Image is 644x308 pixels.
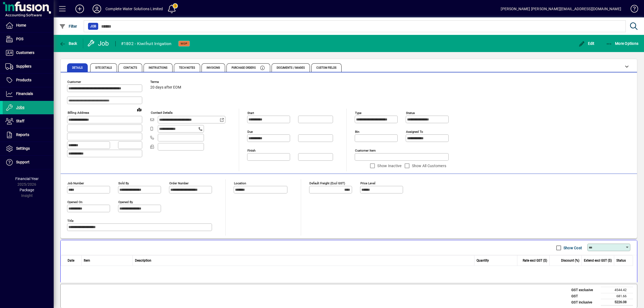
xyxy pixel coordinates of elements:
span: Terms [150,80,182,84]
span: Quantity [477,258,489,263]
button: Back [58,39,79,48]
span: Financial Year [15,177,39,181]
a: Settings [3,142,54,155]
mat-label: Opened by [118,200,133,204]
a: Reports [3,128,54,142]
span: Extend excl GST ($) [584,258,612,263]
span: Discount (%) [561,258,579,263]
span: Settings [16,146,30,151]
span: Financials [16,91,33,96]
mat-label: Due [247,130,253,134]
mat-label: Opened On [67,200,82,204]
mat-label: Type [355,111,361,115]
mat-label: Assigned to [406,130,423,134]
span: Job [90,24,96,29]
span: Invoicing [207,67,220,69]
td: 681.66 [601,293,633,299]
a: POS [3,32,54,46]
mat-label: Order number [169,181,189,185]
button: Filter [58,21,79,31]
span: Tech Notes [179,67,195,69]
button: Edit [577,39,596,48]
td: GST inclusive [569,299,601,306]
div: [PERSON_NAME] [PERSON_NAME][EMAIL_ADDRESS][DOMAIN_NAME] [501,5,621,13]
span: Date [68,258,74,263]
button: Add [71,4,88,14]
a: Home [3,19,54,32]
span: Rate excl GST ($) [523,258,547,263]
span: Instructions [149,67,167,69]
a: Staff [3,115,54,128]
td: GST [569,293,601,299]
div: Job [87,39,110,48]
span: Products [16,78,31,82]
span: Jobs [16,105,24,109]
span: Filter [59,24,77,28]
mat-label: Job number [67,181,84,185]
span: POS [16,37,23,41]
span: Status [616,258,626,263]
span: Edit [579,41,595,46]
button: Profile [88,4,105,14]
a: Products [3,74,54,87]
mat-label: Finish [247,149,255,152]
span: Back [59,41,77,46]
td: 5226.08 [601,299,633,306]
span: Support [16,160,30,164]
span: Staff [16,119,24,123]
span: Custom Fields [316,67,336,69]
mat-label: Title [67,219,74,223]
span: Customers [16,50,34,55]
a: Suppliers [3,60,54,73]
a: Support [3,156,54,169]
span: Suppliers [16,64,31,68]
span: Description [135,258,151,263]
td: 4544.42 [601,287,633,293]
a: Customers [3,46,54,60]
mat-label: Location [234,181,246,185]
span: Site Details [95,67,112,69]
mat-label: Customer Item [355,149,376,152]
td: GST exclusive [569,287,601,293]
span: Home [16,23,26,27]
app-page-header-button: Back [54,39,83,48]
div: #1802 - Kiwifruit Irrigation [121,39,172,48]
mat-label: Bin [355,130,359,134]
a: Financials [3,87,54,101]
mat-label: Default Freight (excl GST) [309,181,345,185]
mat-label: Start [247,111,254,115]
a: View on map [135,105,144,114]
span: Documents / Images [277,67,305,69]
label: Show Cost [562,245,582,251]
span: More Options [606,41,639,46]
div: Complete Water Solutions Limited [105,5,163,13]
span: Package [20,188,34,192]
a: Knowledge Base [627,1,637,19]
span: Contacts [123,67,137,69]
span: Reports [16,133,29,137]
span: Item [84,258,90,263]
span: Details [72,67,83,69]
button: More Options [605,39,640,48]
span: 20 days after EOM [150,85,181,90]
span: Purchase Orders [232,67,256,69]
mat-label: Sold by [118,181,129,185]
mat-label: Customer [67,80,81,84]
mat-label: Price Level [360,181,375,185]
mat-label: Status [406,111,415,115]
span: WOP [181,42,188,45]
